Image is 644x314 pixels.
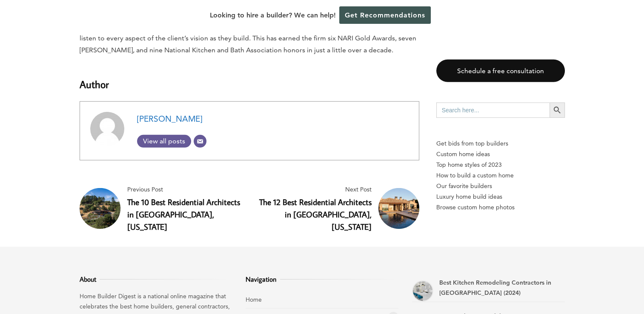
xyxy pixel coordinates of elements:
a: Custom home ideas [436,149,565,160]
a: Get Recommendations [339,6,431,24]
a: [PERSON_NAME] [137,114,202,124]
img: Adam Scharf [90,112,124,146]
input: Search here... [436,103,550,118]
a: The 12 Best Residential Architects in [GEOGRAPHIC_DATA], [US_STATE] [259,197,372,232]
h3: Author [80,66,419,92]
h3: Navigation [246,274,398,284]
span: View all posts [137,137,191,145]
a: Our favorite builders [436,181,565,191]
a: Best Kitchen Remodeling Contractors in Coral Gables (2024) [412,280,433,302]
p: Get bids from top builders [436,138,565,149]
a: Top home styles of 2023 [436,160,565,170]
a: Email [194,135,206,148]
span: Previous Post [127,184,246,195]
a: Luxury home build ideas [436,191,565,202]
a: Home [246,296,262,303]
span: Next Post [253,184,372,195]
a: Best Kitchen Remodeling Contractors in [GEOGRAPHIC_DATA] (2024) [439,279,551,297]
svg: Search [552,106,562,115]
iframe: Drift Widget Chat Controller [481,253,634,304]
a: Browse custom home photos [436,202,565,213]
a: The 10 Best Residential Architects in [GEOGRAPHIC_DATA], [US_STATE] [127,197,240,232]
h3: About [80,274,232,284]
a: Schedule a free consultation [436,60,565,82]
a: View all posts [137,135,191,148]
a: How to build a custom home [436,170,565,181]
